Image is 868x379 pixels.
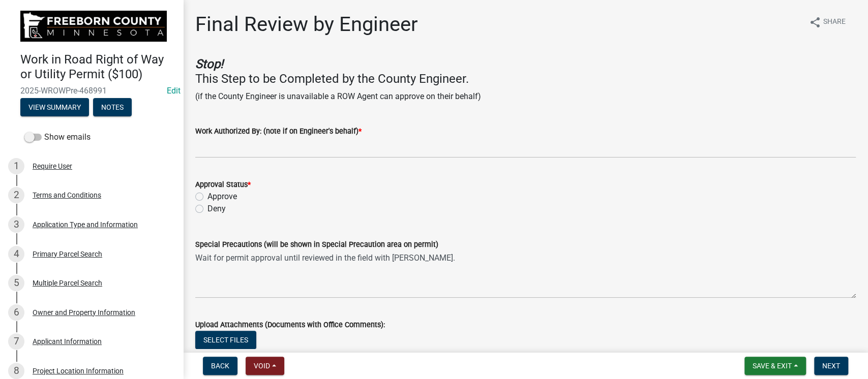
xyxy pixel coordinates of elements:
div: 1 [8,158,24,174]
span: Void [254,362,270,370]
span: 2025-WROWPre-468991 [20,86,163,96]
h4: Work in Road Right of Way or Utility Permit ($100) [20,52,175,82]
label: Special Precautions (will be shown in Special Precaution area on permit) [195,241,438,248]
span: Next [822,362,840,370]
div: Application Type and Information [33,221,138,228]
label: Work Authorized By: (note if on Engineer's behalf) [195,128,362,135]
button: Void [246,357,284,375]
div: Require User [33,163,72,170]
strong: Stop! [195,57,223,71]
label: Approval Status [195,181,251,188]
span: Save & Exit [753,362,792,370]
button: Save & Exit [744,357,806,375]
img: Freeborn County, Minnesota [20,11,167,42]
div: Owner and Property Information [33,309,135,316]
div: Terms and Conditions [33,192,101,199]
div: 4 [8,246,24,262]
button: shareShare [801,12,854,32]
span: Share [823,16,846,28]
div: Applicant Information [33,338,102,345]
label: Approve [207,191,237,203]
button: View Summary [20,98,89,116]
label: Deny [207,203,226,215]
span: Back [211,362,229,370]
wm-modal-confirm: Notes [93,104,132,112]
wm-modal-confirm: Summary [20,104,89,112]
button: Next [814,357,848,375]
div: Project Location Information [33,367,124,374]
label: Upload Attachments (Documents with Office Comments): [195,322,385,329]
div: Primary Parcel Search [33,250,102,258]
h1: Final Review by Engineer [195,12,418,37]
button: Back [203,357,237,375]
div: 2 [8,187,24,203]
p: (if the County Engineer is unavailable a ROW Agent can approve on their behalf) [195,90,856,103]
div: 6 [8,304,24,321]
wm-modal-confirm: Edit Application Number [167,86,181,96]
button: Select files [195,331,256,349]
div: 7 [8,333,24,350]
div: 8 [8,363,24,379]
label: Show emails [24,131,91,143]
button: Notes [93,98,132,116]
div: 5 [8,275,24,291]
div: 3 [8,216,24,233]
a: Edit [167,86,181,96]
div: Multiple Parcel Search [33,279,102,287]
i: share [809,16,821,28]
h4: This Step to be Completed by the County Engineer. [195,57,856,86]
